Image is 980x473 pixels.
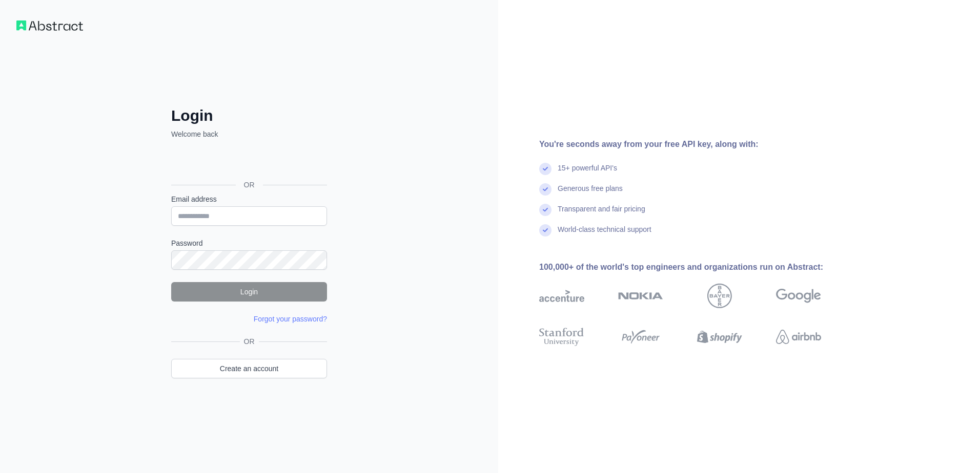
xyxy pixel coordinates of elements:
[171,106,327,125] h2: Login
[166,150,330,173] iframe: Schaltfläche „Über Google anmelden“
[558,224,651,245] div: World-class technical support
[618,284,663,308] img: nokia
[539,261,854,273] div: 100,000+ of the world's top engineers and organizations run on Abstract:
[240,336,259,347] span: OR
[171,282,327,302] button: Login
[539,183,552,196] img: check mark
[539,284,584,308] img: accenture
[776,326,821,348] img: airbnb
[236,180,263,190] span: OR
[254,315,327,323] a: Forgot your password?
[776,284,821,308] img: google
[558,183,623,204] div: Generous free plans
[539,204,552,216] img: check mark
[539,163,552,175] img: check mark
[171,238,327,248] label: Password
[558,204,645,224] div: Transparent and fair pricing
[171,359,327,378] a: Create an account
[697,326,742,348] img: shopify
[171,194,327,204] label: Email address
[16,20,83,31] img: Workflow
[558,163,617,183] div: 15+ powerful API's
[618,326,663,348] img: payoneer
[539,326,584,348] img: stanford university
[539,224,552,236] img: check mark
[707,284,732,308] img: bayer
[539,138,854,150] div: You're seconds away from your free API key, along with:
[171,129,327,139] p: Welcome back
